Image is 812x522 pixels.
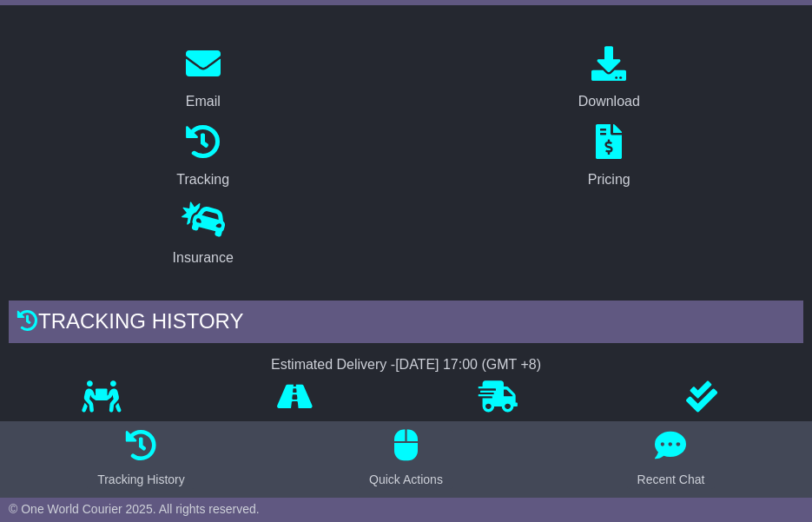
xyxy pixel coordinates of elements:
a: Tracking [165,118,241,196]
span: © One World Courier 2025. All rights reserved. [9,502,260,516]
div: Pricing [588,169,630,190]
a: Pricing [577,118,642,196]
div: [DATE] 17:00 (GMT +8) [395,356,541,373]
div: Insurance [173,248,234,268]
div: Tracking history [9,301,803,347]
a: Download [567,40,651,118]
a: Insurance [162,196,245,274]
button: Quick Actions [359,430,453,489]
div: Tracking History [97,471,185,489]
a: Email [175,40,232,118]
div: Email [186,91,221,112]
div: Recent Chat [637,471,705,489]
div: Download [578,91,640,112]
div: Estimated Delivery - [9,356,803,373]
button: Recent Chat [627,430,716,489]
button: Tracking History [87,430,195,489]
div: Quick Actions [369,471,443,489]
div: Tracking [176,169,229,190]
